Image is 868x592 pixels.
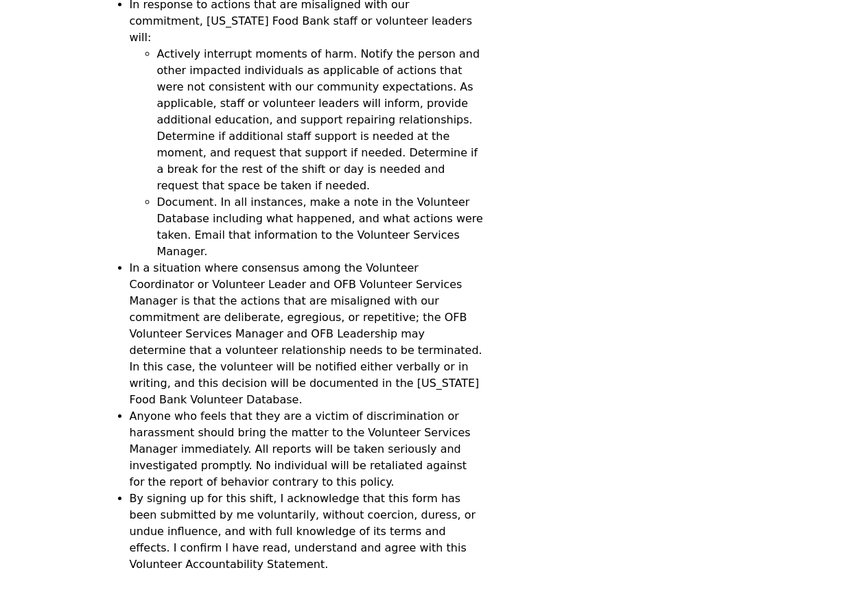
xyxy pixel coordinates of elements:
li: Actively interrupt moments of harm. Notify the person and other impacted individuals as applicabl... [157,46,484,194]
li: Anyone who feels that they are a victim of discrimination or harassment should bring the matter t... [130,408,484,490]
li: In a situation where consensus among the Volunteer Coordinator or Volunteer Leader and OFB Volunt... [130,260,484,408]
li: By signing up for this shift, I acknowledge that this form has been submitted by me voluntarily, ... [130,490,484,573]
li: Document. In all instances, make a note in the Volunteer Database including what happened, and wh... [157,194,484,260]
